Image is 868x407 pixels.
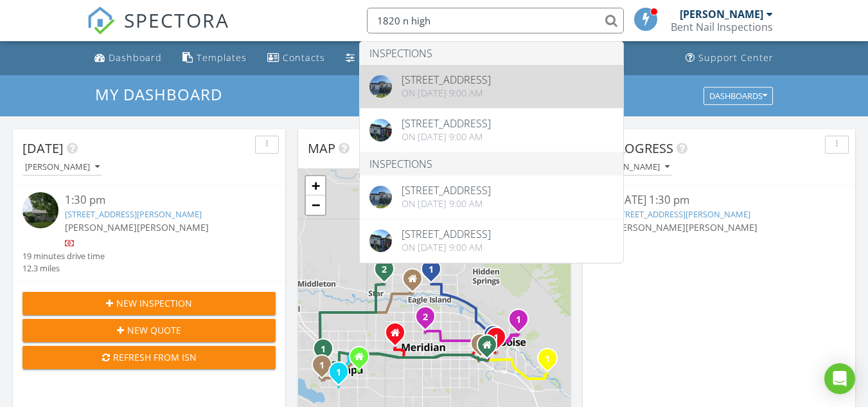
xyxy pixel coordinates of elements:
[369,230,392,252] img: cover.jpg
[22,159,102,176] button: [PERSON_NAME]
[369,119,392,141] img: cover.jpg
[592,159,672,176] button: [PERSON_NAME]
[686,221,757,233] span: [PERSON_NAME]
[65,192,255,208] div: 1:30 pm
[402,185,491,195] div: [STREET_ADDRESS]
[22,262,105,275] div: 12.3 miles
[306,195,325,215] a: Zoom out
[321,345,326,354] i: 1
[33,350,265,364] div: Refresh from ISN
[429,266,434,275] i: 1
[680,46,779,70] a: Support Center
[137,221,209,233] span: [PERSON_NAME]
[382,266,387,275] i: 2
[402,242,491,253] div: On [DATE] 9:00 am
[323,348,331,356] div: 2021 W Grouse St, Nampa, ID 83651
[384,269,392,276] div: 1700 N Black Elm Ln, Star, ID 83669
[65,221,137,233] span: [PERSON_NAME]
[592,192,846,249] a: [DATE] 1:30 pm [STREET_ADDRESS][PERSON_NAME] [PERSON_NAME][PERSON_NAME]
[308,140,335,157] span: Map
[283,51,325,64] div: Contacts
[614,208,750,220] a: [STREET_ADDRESS][PERSON_NAME]
[360,152,623,176] li: Inspections
[496,337,504,345] div: 310 S Harding St, Boise, ID 83705
[545,355,550,364] i: 1
[124,6,229,33] span: SPECTORA
[614,221,686,233] span: [PERSON_NAME]
[127,323,181,337] span: New Quote
[402,118,491,129] div: [STREET_ADDRESS]
[487,345,495,352] div: 5981 W Overland Rd., Boise ID 83709
[87,17,229,44] a: SPECTORA
[262,46,330,70] a: Contacts
[319,361,324,370] i: 1
[402,229,491,239] div: [STREET_ADDRESS]
[22,192,276,275] a: 1:30 pm [STREET_ADDRESS][PERSON_NAME] [PERSON_NAME][PERSON_NAME] 19 minutes drive time 12.3 miles
[336,368,341,377] i: 1
[425,316,433,324] div: 474 E Addeson St, Meridian, ID 83646
[402,132,491,142] div: On [DATE] 9:00 am
[95,84,222,105] span: My Dashboard
[369,75,392,98] img: 8954636%2Fcover_photos%2FI537y8yaQPoPGOBK1pF0%2Foriginal.jpg
[306,176,325,195] a: Zoom in
[680,8,763,21] div: [PERSON_NAME]
[341,46,402,70] a: Settings
[704,87,773,105] button: Dashboards
[395,332,403,340] div: 368 N. Tessa Ln., Meridian ID 83642
[614,192,824,208] div: [DATE] 1:30 pm
[423,313,428,322] i: 2
[65,208,202,220] a: [STREET_ADDRESS][PERSON_NAME]
[109,51,162,64] div: Dashboard
[671,21,773,33] div: Bent Nail Inspections
[22,292,276,315] button: New Inspection
[592,140,673,157] span: In Progress
[595,163,669,172] div: [PERSON_NAME]
[22,346,276,369] button: Refresh from ISN
[339,372,346,379] div: 5543 W Bridal Veil, Nampa, ID 83686
[824,363,855,394] div: Open Intercom Messenger
[22,192,58,228] img: 9363257%2Fcover_photos%2F8oniCGU2oALhmYHuLi9u%2Fsmall.jpg
[402,199,491,209] div: On [DATE] 9:00 am
[493,334,499,343] i: 1
[402,88,491,98] div: On [DATE] 9:00 am
[402,75,491,85] div: [STREET_ADDRESS]
[360,42,623,65] li: Inspections
[518,319,526,327] div: 1702 N Mockbee Pl, Boise, ID 83702
[709,91,767,100] div: Dashboards
[547,358,555,366] div: 3733 S Harris Ranch Ave, Boise, ID 83716
[431,269,439,276] div: 1195 N Arrano Farms Ln, Eagle, ID 83616
[22,250,105,262] div: 19 minutes drive time
[177,46,252,70] a: Templates
[359,356,367,364] div: 3315 Parkview Way, Nampa ID 83687
[367,8,624,33] input: Search everything...
[516,316,521,325] i: 1
[698,51,774,64] div: Support Center
[22,319,276,342] button: New Quote
[87,6,115,35] img: The Best Home Inspection Software - Spectora
[22,140,64,157] span: [DATE]
[197,51,247,64] div: Templates
[25,163,100,172] div: [PERSON_NAME]
[89,46,167,70] a: Dashboard
[116,296,192,310] span: New Inspection
[322,365,330,372] div: 1026 South River Stone Drive, Nampa, ID 83686
[369,186,392,208] img: 8954636%2Fcover_photos%2FI537y8yaQPoPGOBK1pF0%2Foriginal.jpg
[412,278,420,286] div: 225 S Linder Rd Apt F104, Eagle ID 83616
